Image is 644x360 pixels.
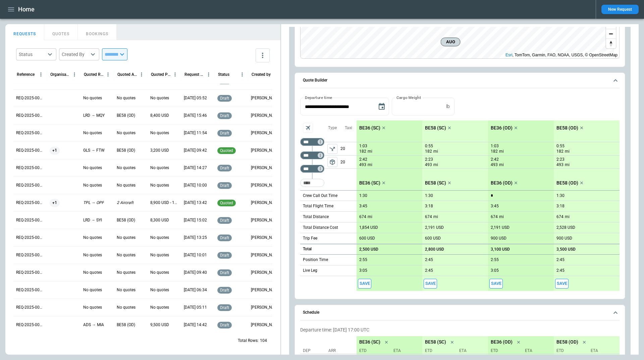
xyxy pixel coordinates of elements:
span: draft [219,131,230,136]
h1: Home [18,5,35,13]
p: Total Flight Time [303,203,333,209]
button: Created by column menu [271,70,280,79]
p: 08/27/2025 05:11 [184,305,207,310]
span: draft [219,323,230,327]
span: +1 [50,142,60,159]
p: REQ-2025-000272 [16,130,44,136]
p: No quotes [117,305,136,310]
span: draft [219,96,230,101]
p: LRD → SYI [83,217,102,223]
p: No quotes [117,287,136,293]
p: 674 [359,214,366,219]
p: mi [433,149,438,154]
p: ETA [457,348,485,354]
p: 20 [340,156,357,168]
p: 2:45 [425,268,433,273]
p: Cady Howell [251,95,279,101]
p: BE36 (OD) [491,180,513,186]
label: Departure time [305,95,332,100]
p: 3:18 [425,204,433,209]
div: Quoted Aircraft [117,72,137,77]
p: 08/29/2025 09:40 [184,270,207,275]
p: No quotes [117,183,136,188]
p: 182 [491,149,498,154]
p: 20 [340,142,357,155]
h6: Quote Builder [303,78,327,83]
p: mi [565,149,570,154]
p: 3,200 USD [150,148,169,153]
p: 493 [425,162,432,168]
p: Crew Call Out Time [303,193,337,199]
div: Status [218,72,229,77]
p: 09/04/2025 13:42 [184,200,207,206]
p: REQ-2025-000261 [16,322,44,328]
p: No quotes [150,95,169,101]
p: Total Rows: [238,338,259,344]
button: QUOTES [44,24,78,40]
button: REQUESTS [5,24,44,40]
p: No quotes [117,270,136,275]
span: draft [219,236,230,240]
button: Request Created At (UTC-05:00) column menu [204,70,213,79]
p: ETA [588,348,617,354]
p: BE58 (OD) [556,180,578,186]
p: No quotes [83,183,102,188]
p: 182 [425,149,432,154]
p: LRD → MQY [83,113,105,118]
button: Zoom out [606,29,616,39]
button: Quote Builder [300,73,620,88]
p: BE58 (SC) [425,180,446,186]
p: 3:45 [359,204,367,209]
span: draft [219,218,230,223]
p: BE58 (OD) [117,148,135,153]
span: package_2 [329,159,336,165]
p: REQ-2025-000265 [16,252,44,258]
label: Cargo Weight [396,95,421,100]
p: 600 USD [359,236,375,241]
p: REQ-2025-000269 [16,183,44,188]
p: 182 [359,149,366,154]
p: Ben Gundermann [251,165,279,171]
p: BE58 (OD) [117,217,135,223]
p: ETD [556,348,585,354]
button: Organisation column menu [70,70,79,79]
p: No quotes [83,287,102,293]
p: Position Time [303,257,328,263]
div: Too short [300,179,324,187]
p: ETD [359,348,388,354]
p: 0:55 [425,144,433,149]
p: 2:45 [556,257,565,262]
span: +1 [50,194,60,211]
p: 09/03/2025 10:01 [184,252,207,258]
button: left aligned [327,144,337,154]
p: 09/03/2025 13:25 [184,235,207,241]
p: 674 [556,214,563,219]
button: Quoted Aircraft column menu [137,70,146,79]
p: 1:30 [556,193,565,198]
p: ETD [491,348,520,354]
p: BE58 (OD) [117,113,135,118]
p: Ben Gundermann [251,183,279,188]
button: more [256,48,270,62]
button: Quoted Price column menu [171,70,179,79]
a: Esri [505,53,513,57]
button: Schedule [300,305,620,320]
p: REQ-2025-000268 [16,200,44,206]
p: Dep [303,348,326,354]
p: 1:30 [425,193,433,198]
p: BE58 (SC) [425,339,446,345]
div: Quoted Route [84,72,104,77]
p: 2:45 [425,257,433,262]
p: Allen Maki [251,113,279,118]
p: ADS → MIA [83,322,104,328]
p: No quotes [117,130,136,136]
p: 8,900 USD - 10,200 USD [150,200,178,206]
button: New Request [601,5,639,14]
p: No quotes [117,235,136,241]
p: George O'Bryan [251,130,279,136]
button: Save [555,279,569,289]
p: 2 Aircraft [117,200,133,206]
div: Too short [300,151,324,159]
p: 182 [556,149,563,154]
p: 1:30 [359,193,367,198]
